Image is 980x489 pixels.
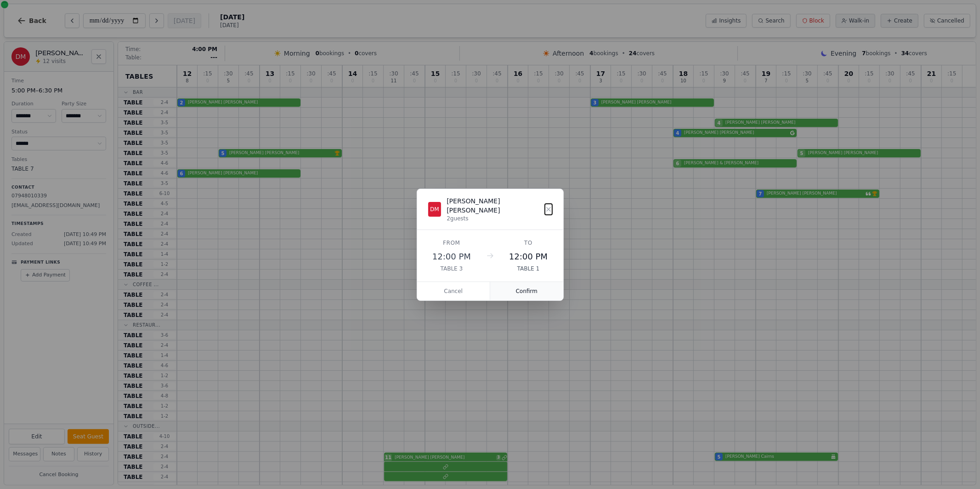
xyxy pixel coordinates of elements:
button: Cancel [417,282,491,300]
div: From [428,239,476,247]
div: DM [428,202,442,217]
div: TABLE 1 [505,265,552,272]
button: Confirm [490,282,563,300]
div: To [505,239,552,247]
div: [PERSON_NAME] [PERSON_NAME] [447,196,544,215]
div: 2 guests [447,215,544,222]
div: 12:00 PM [428,250,476,263]
div: TABLE 3 [428,265,476,272]
div: 12:00 PM [505,250,552,263]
